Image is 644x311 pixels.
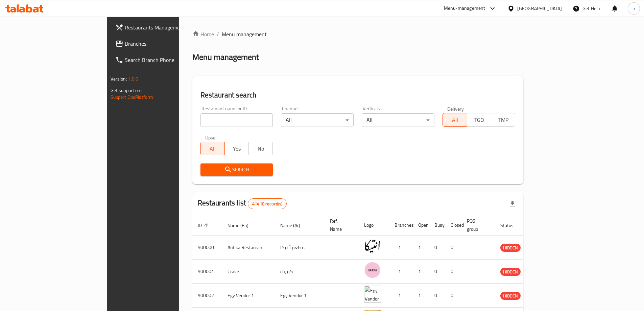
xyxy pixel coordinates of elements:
td: Crave [222,260,275,284]
th: Closed [445,215,461,236]
td: Egy Vendor 1 [222,284,275,308]
span: Branches [125,40,209,48]
div: Export file [504,196,521,212]
th: Logo [359,215,389,236]
th: Open [413,215,429,236]
img: Antika Restaurant [364,238,381,254]
td: 1 [389,236,413,260]
td: 1 [413,260,429,284]
div: Menu-management [444,4,485,13]
input: Search for restaurant name or ID.. [200,113,273,127]
img: Egy Vendor 1 [364,286,381,303]
span: 1.0.0 [128,74,139,83]
span: No [252,144,270,154]
span: Ref. Name [330,217,351,233]
td: Egy Vendor 1 [275,284,325,308]
button: Yes [224,142,249,155]
span: TGO [470,115,488,125]
span: Version: [111,74,127,83]
div: All [281,113,354,127]
td: 0 [429,236,445,260]
button: TMP [491,113,515,127]
span: Restaurants Management [125,23,209,31]
label: Delivery [447,106,464,111]
th: Branches [389,215,413,236]
td: 1 [413,284,429,308]
div: HIDDEN [500,244,521,252]
span: Search Branch Phone [125,56,209,64]
span: Status [500,221,522,229]
img: Crave [364,262,381,279]
span: Name (En) [228,221,257,229]
div: Total records count [248,198,287,209]
div: [GEOGRAPHIC_DATA] [517,5,562,12]
button: Search [200,163,273,176]
span: POS group [467,217,487,233]
a: Search Branch Phone [110,52,215,68]
td: 0 [445,260,461,284]
span: Menu management [222,30,267,38]
span: Search [206,165,268,174]
span: All [446,115,464,125]
td: 1 [389,284,413,308]
button: TGO [467,113,491,127]
button: No [248,142,273,155]
nav: breadcrumb [192,30,524,38]
span: TMP [494,115,512,125]
h2: Restaurants list [198,198,287,209]
div: HIDDEN [500,268,521,276]
td: Antika Restaurant [222,236,275,260]
h2: Menu management [192,52,259,63]
td: 0 [445,284,461,308]
h2: Restaurant search [200,90,516,100]
button: All [200,142,225,155]
a: Support.OpsPlatform [111,93,153,102]
span: HIDDEN [500,244,521,252]
span: Name (Ar) [280,221,309,229]
td: مطعم أنتيكا [275,236,325,260]
label: Upsell [205,135,218,140]
td: 0 [429,284,445,308]
a: Branches [110,36,215,52]
th: Busy [429,215,445,236]
span: n [633,5,635,12]
span: HIDDEN [500,268,521,276]
button: All [443,113,467,127]
span: HIDDEN [500,292,521,300]
td: 1 [389,260,413,284]
span: ID [198,221,211,229]
a: Restaurants Management [110,19,215,36]
span: Get support on: [111,86,142,95]
td: 0 [429,260,445,284]
span: 41410 record(s) [248,201,286,207]
span: All [204,144,222,154]
td: كرييف [275,260,325,284]
td: 0 [445,236,461,260]
li: / [217,30,219,38]
span: Yes [228,144,246,154]
div: All [362,113,434,127]
td: 1 [413,236,429,260]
